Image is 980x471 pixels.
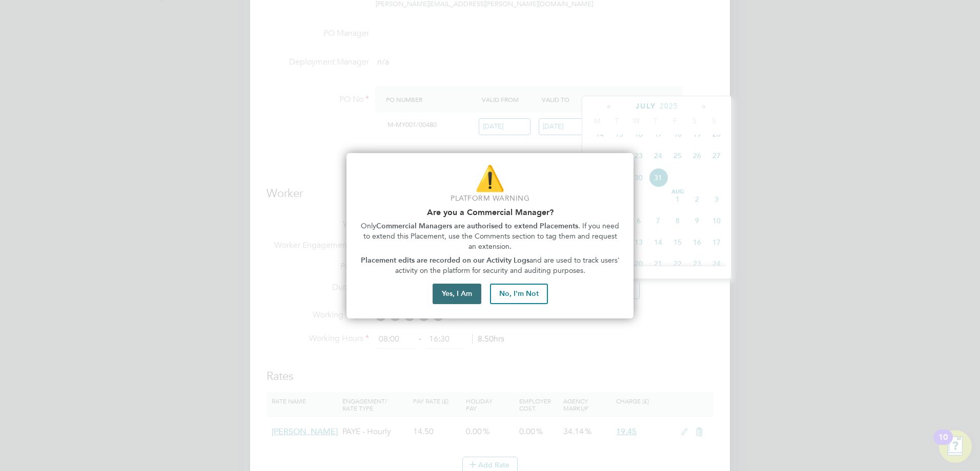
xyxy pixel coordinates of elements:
[361,256,529,265] strong: Placement edits are recorded on our Activity Logs
[395,256,622,275] span: and are used to track users' activity on the platform for security and auditing purposes.
[359,161,621,196] p: ⚠️
[359,194,621,204] p: Platform Warning
[363,222,622,250] span: . If you need to extend this Placement, use the Comments section to tag them and request an exten...
[346,153,634,319] div: Are you part of the Commercial Team?
[359,207,621,217] h2: Are you a Commercial Manager?
[361,222,376,230] span: Only
[433,284,481,304] button: Yes, I Am
[376,222,578,230] strong: Commercial Managers are authorised to extend Placements
[490,284,548,304] button: No, I'm Not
